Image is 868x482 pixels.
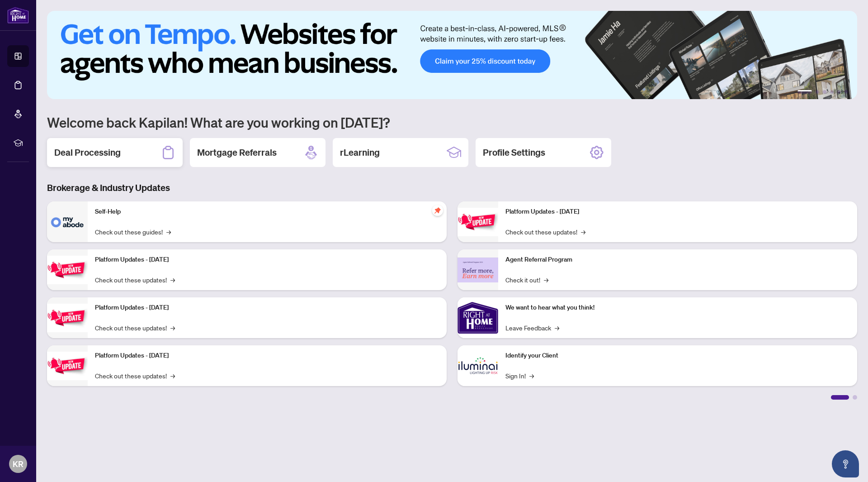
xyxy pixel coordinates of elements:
[166,227,171,237] span: →
[832,450,859,477] button: Open asap
[505,303,850,313] p: We want to hear what you think!
[7,7,29,24] img: logo
[95,207,439,217] p: Self-Help
[47,11,857,99] img: Slide 0
[844,90,848,94] button: 6
[47,352,88,380] img: Platform Updates - July 8, 2025
[197,146,277,159] h2: Mortgage Referrals
[505,371,534,381] a: Sign In!→
[458,208,498,236] img: Platform Updates - June 23, 2025
[13,458,24,470] span: KR
[483,146,545,159] h2: Profile Settings
[544,275,548,285] span: →
[505,323,559,333] a: Leave Feedback→
[47,256,88,284] img: Platform Updates - September 16, 2025
[340,146,380,159] h2: rLearning
[581,227,585,237] span: →
[505,227,585,237] a: Check out these updates!→
[170,371,175,381] span: →
[47,304,88,332] img: Platform Updates - July 21, 2025
[529,371,534,381] span: →
[95,371,175,381] a: Check out these updates!→
[47,201,88,242] img: Self-Help
[95,351,439,361] p: Platform Updates - [DATE]
[816,90,819,94] button: 2
[837,90,841,94] button: 5
[95,255,439,265] p: Platform Updates - [DATE]
[170,323,175,333] span: →
[95,323,175,333] a: Check out these updates!→
[95,275,175,285] a: Check out these updates!→
[47,181,857,194] h3: Brokerage & Industry Updates
[432,205,443,216] span: pushpin
[458,345,498,386] img: Identify your Client
[95,227,171,237] a: Check out these guides!→
[54,146,121,159] h2: Deal Processing
[555,323,559,333] span: →
[505,207,850,217] p: Platform Updates - [DATE]
[830,90,834,94] button: 4
[170,275,175,285] span: →
[823,90,826,94] button: 3
[95,303,439,313] p: Platform Updates - [DATE]
[505,255,850,265] p: Agent Referral Program
[458,258,498,282] img: Agent Referral Program
[458,297,498,338] img: We want to hear what you think!
[797,90,812,94] button: 1
[47,114,857,131] h1: Welcome back Kapilan! What are you working on [DATE]?
[505,351,850,361] p: Identify your Client
[505,275,548,285] a: Check it out!→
